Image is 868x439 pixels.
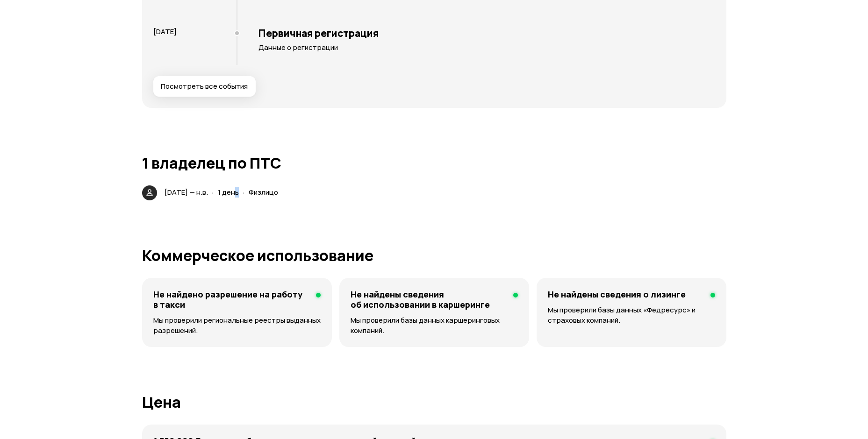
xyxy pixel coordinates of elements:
[548,305,715,326] p: Мы проверили базы данных «Федресурс» и страховых компаний.
[212,184,214,200] span: ·
[165,187,208,197] span: [DATE] — н.в.
[153,315,321,336] p: Мы проверили региональные реестры выданных разрешений.
[153,27,177,36] span: [DATE]
[153,76,256,97] button: Посмотреть все события
[142,394,726,411] h1: Цена
[161,82,248,91] span: Посмотреть все события
[351,289,506,310] h4: Не найдены сведения об использовании в каршеринге
[258,43,715,52] p: Данные о регистрации
[218,187,239,197] span: 1 день
[142,247,726,264] h1: Коммерческое использование
[249,187,278,197] span: Физлицо
[548,289,686,299] h4: Не найдены сведения о лизинге
[142,155,726,171] h1: 1 владелец по ПТС
[243,184,245,200] span: ·
[153,289,308,310] h4: Не найдено разрешение на работу в такси
[351,315,518,336] p: Мы проверили базы данных каршеринговых компаний.
[258,27,715,39] h3: Первичная регистрация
